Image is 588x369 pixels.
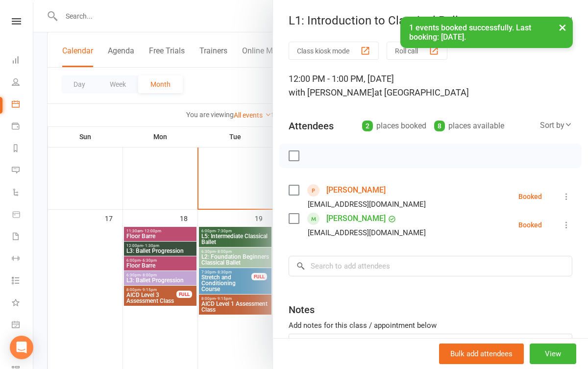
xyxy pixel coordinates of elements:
span: at [GEOGRAPHIC_DATA] [374,87,469,98]
div: Open Intercom Messenger [10,336,33,359]
div: Attendees [289,119,334,133]
button: Bulk add attendees [439,344,524,364]
a: Reports [12,138,34,160]
a: General attendance kiosk mode [12,315,34,337]
a: Payments [12,116,34,138]
a: Product Sales [12,204,34,226]
div: Notes [289,303,315,317]
a: Dashboard [12,50,34,72]
a: What's New [12,293,34,315]
span: with [PERSON_NAME] [289,87,374,98]
div: [EMAIL_ADDRESS][DOMAIN_NAME] [308,226,426,239]
input: Search to add attendees [289,256,572,276]
div: Add notes for this class / appointment below [289,320,572,331]
div: L1: Introduction to Classical Ballet [273,14,588,27]
div: [EMAIL_ADDRESS][DOMAIN_NAME] [308,198,426,211]
div: Sort by [540,119,572,132]
a: [PERSON_NAME] [326,182,386,198]
a: People [12,72,34,94]
a: [PERSON_NAME] [326,211,386,226]
div: places available [434,119,504,133]
div: Booked [518,193,542,200]
a: Calendar [12,94,34,116]
div: 8 [434,121,445,131]
button: × [554,17,571,38]
div: Booked [518,221,542,228]
div: places booked [362,119,426,133]
div: 12:00 PM - 1:00 PM, [DATE] [289,72,572,99]
div: 2 [362,121,373,131]
button: View [530,344,576,364]
div: 1 events booked successfully. Last booking: [DATE]. [400,17,573,48]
